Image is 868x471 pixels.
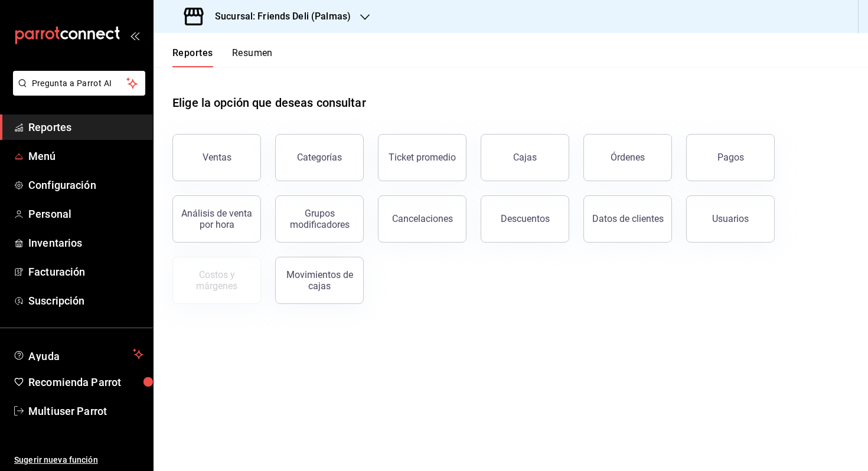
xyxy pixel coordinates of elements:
[32,77,127,90] span: Pregunta a Parrot AI
[172,134,261,181] button: Ventas
[172,47,273,67] div: navigation tabs
[28,177,143,193] span: Configuración
[28,374,143,390] span: Recomienda Parrot
[611,152,645,163] div: Órdenes
[172,195,261,243] button: Análisis de venta por hora
[592,213,664,224] div: Datos de clientes
[275,195,364,243] button: Grupos modificadores
[481,134,569,181] button: Cajas
[389,152,456,163] div: Ticket promedio
[275,257,364,304] button: Movimientos de cajas
[28,148,143,164] span: Menú
[583,195,672,243] button: Datos de clientes
[583,134,672,181] button: Órdenes
[172,47,213,67] button: Reportes
[180,269,253,292] div: Costos y márgenes
[130,31,139,40] button: open_drawer_menu
[205,9,351,24] h3: Sucursal: Friends Deli (Palmas)
[481,195,569,243] button: Descuentos
[717,152,744,163] div: Pagos
[28,347,128,361] span: Ayuda
[28,293,143,309] span: Suscripción
[28,235,143,251] span: Inventarios
[686,134,775,181] button: Pagos
[28,264,143,280] span: Facturación
[232,47,273,67] button: Resumen
[392,213,453,224] div: Cancelaciones
[297,152,342,163] div: Categorías
[13,71,145,96] button: Pregunta a Parrot AI
[28,206,143,222] span: Personal
[14,454,143,466] span: Sugerir nueva función
[378,195,466,243] button: Cancelaciones
[686,195,775,243] button: Usuarios
[172,94,366,112] h1: Elige la opción que deseas consultar
[28,119,143,135] span: Reportes
[180,208,253,230] div: Análisis de venta por hora
[501,213,550,224] div: Descuentos
[283,269,356,292] div: Movimientos de cajas
[513,152,537,163] div: Cajas
[275,134,364,181] button: Categorías
[8,86,145,98] a: Pregunta a Parrot AI
[172,257,261,304] button: Contrata inventarios para ver este reporte
[378,134,466,181] button: Ticket promedio
[203,152,231,163] div: Ventas
[283,208,356,230] div: Grupos modificadores
[28,403,143,419] span: Multiuser Parrot
[712,213,749,224] div: Usuarios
